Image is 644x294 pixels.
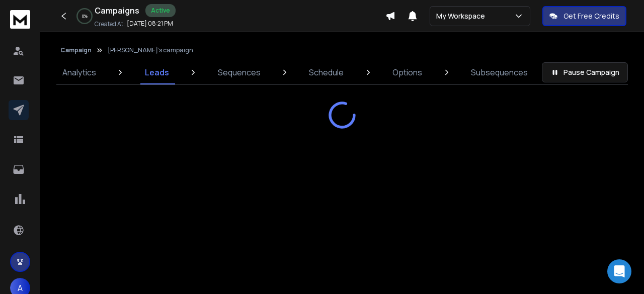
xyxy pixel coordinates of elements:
[95,5,139,17] h1: Campaigns
[60,46,92,54] button: Campaign
[542,62,628,82] button: Pause Campaign
[607,259,631,283] div: Open Intercom Messenger
[542,6,626,26] button: Get Free Credits
[56,60,102,84] a: Analytics
[465,60,534,84] a: Subsequences
[392,66,422,78] p: Options
[309,66,344,78] p: Schedule
[127,20,173,28] p: [DATE] 08:21 PM
[145,66,169,78] p: Leads
[95,20,125,28] p: Created At:
[145,4,176,17] div: Active
[139,60,175,84] a: Leads
[218,66,261,78] p: Sequences
[303,60,350,84] a: Schedule
[436,11,489,21] p: My Workspace
[82,13,88,19] p: 0 %
[10,10,30,29] img: logo
[62,66,96,78] p: Analytics
[212,60,267,84] a: Sequences
[563,11,619,21] p: Get Free Credits
[471,66,528,78] p: Subsequences
[108,46,193,54] p: [PERSON_NAME]'s campaign
[386,60,428,84] a: Options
